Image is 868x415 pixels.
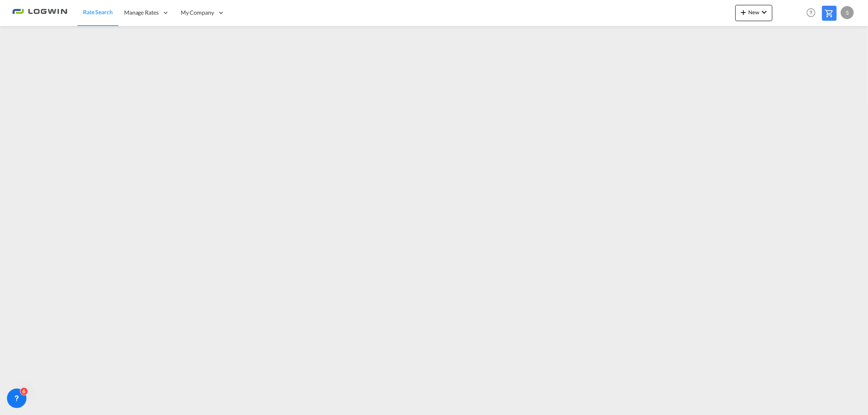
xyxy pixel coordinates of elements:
[181,9,214,17] span: My Company
[804,6,822,20] div: Help
[804,6,818,20] span: Help
[12,4,67,22] img: 2761ae10d95411efa20a1f5e0282d2d7.png
[841,6,854,19] div: S
[759,7,769,17] md-icon: icon-chevron-down
[83,9,113,15] span: Rate Search
[735,5,772,21] button: icon-plus 400-fgNewicon-chevron-down
[124,9,159,17] span: Manage Rates
[739,7,748,17] md-icon: icon-plus 400-fg
[739,9,769,15] span: New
